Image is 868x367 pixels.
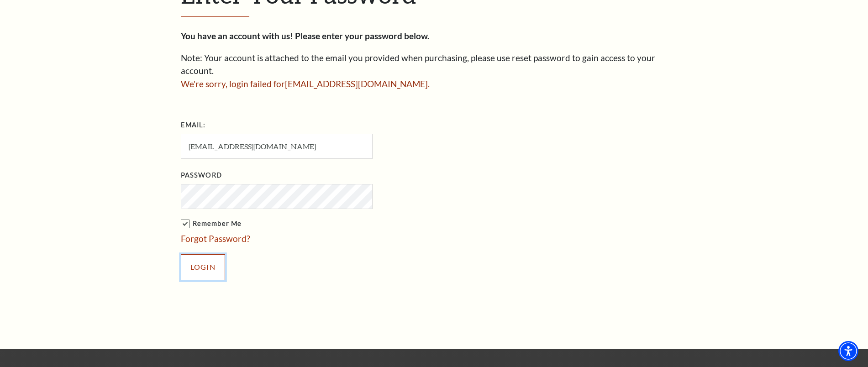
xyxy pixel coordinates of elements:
[181,254,225,280] input: Submit button
[181,218,464,230] label: Remember Me
[181,79,430,89] span: We're sorry, login failed for [EMAIL_ADDRESS][DOMAIN_NAME] .
[181,233,250,244] a: Forgot Password?
[181,134,373,159] input: Required
[838,341,858,361] div: Accessibility Menu
[181,52,688,78] p: Note: Your account is attached to the email you provided when purchasing, please use reset passwo...
[181,120,206,131] label: Email:
[181,170,222,181] label: Password
[295,31,429,41] strong: Please enter your password below.
[181,31,293,41] strong: You have an account with us!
